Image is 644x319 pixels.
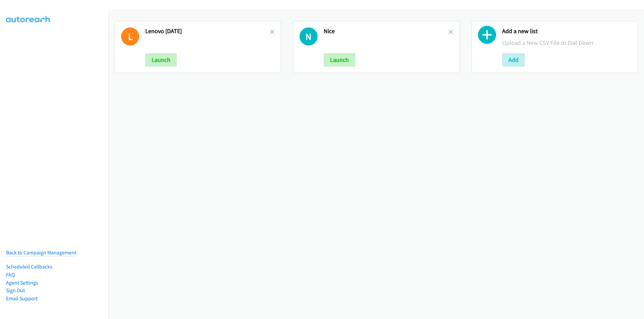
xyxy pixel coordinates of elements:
[502,53,525,67] button: Add
[324,53,355,67] button: Launch
[145,53,177,67] button: Launch
[502,38,632,47] p: Upload a New CSV File to Dial Down
[6,271,15,278] a: FAQ
[502,27,632,35] h2: Add a new list
[324,27,448,35] h2: Nice
[300,27,318,46] h1: N
[6,287,25,294] a: Sign Out
[6,295,38,302] a: Email Support
[6,280,38,286] a: Agent Settings
[145,27,270,35] h2: Lenovo [DATE]
[6,263,52,270] a: Scheduled Callbacks
[121,27,139,46] h1: L
[6,249,76,256] a: Back to Campaign Management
